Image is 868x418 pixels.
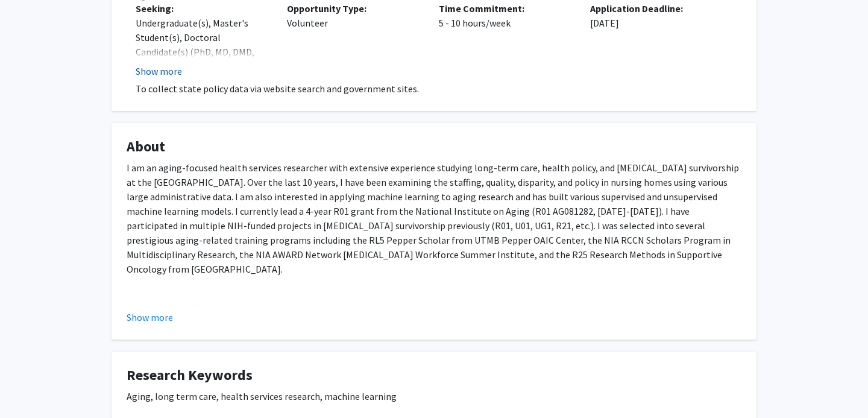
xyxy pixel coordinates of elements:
div: Aging, long term care, health services research, machine learning [127,389,741,404]
p: L ipsu dolorsita 77+ cons-adipisci elitsedd ei tempori utlabor (Etd Magnaa, ENIM Adminimv Quisnos... [127,300,741,416]
p: I am an aging-focused health services researcher with extensive experience studying long-term car... [127,160,741,276]
h4: Research Keywords [127,367,741,384]
h4: About [127,138,741,156]
p: Opportunity Type: [287,1,420,16]
p: Application Deadline: [590,1,723,16]
button: Show more [127,310,173,325]
iframe: Chat [9,364,51,409]
p: To collect state policy data via website search and government sites. [136,81,741,96]
div: Volunteer [278,1,429,78]
p: Time Commitment: [439,1,572,16]
button: Show more [136,64,182,78]
div: [DATE] [581,1,732,78]
p: Seeking: [136,1,269,16]
div: 5 - 10 hours/week [430,1,581,78]
div: Undergraduate(s), Master's Student(s), Doctoral Candidate(s) (PhD, MD, DMD, PharmD, etc.), Medica... [136,16,269,88]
